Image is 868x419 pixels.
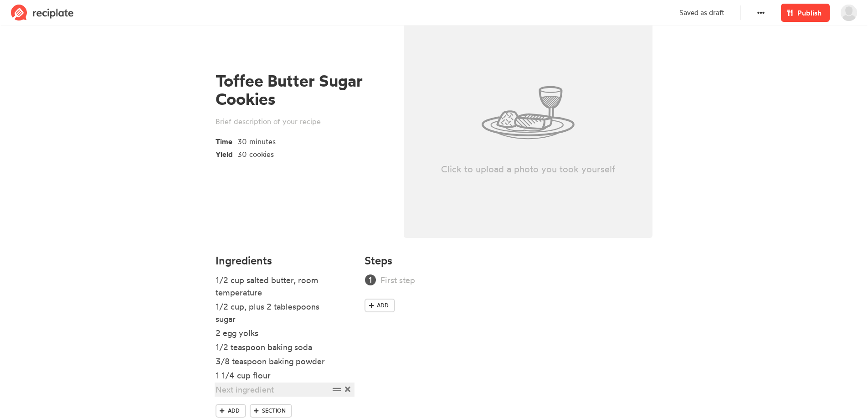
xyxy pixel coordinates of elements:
[377,301,389,310] span: Add
[216,369,329,382] div: 1 1/4 cup flour
[404,163,653,176] p: Click to upload a photo you took yourself
[216,147,237,160] span: Yield
[237,149,372,160] div: 30 cookies
[365,254,392,267] h4: Steps
[262,407,286,415] span: Section
[216,254,354,267] h4: Ingredients
[343,383,352,396] span: Delete item
[216,300,329,325] div: 1/2 cup, plus 2 tablespoons sugar
[237,136,372,147] div: 30 minutes
[797,7,822,18] span: Publish
[228,407,240,415] span: Add
[216,341,329,353] div: 1/2 teaspoon baking soda
[11,5,74,21] img: Reciplate
[216,134,237,147] span: Time
[330,383,343,396] span: Drag to reorder
[216,327,329,339] div: 2 egg yolks
[841,5,857,21] img: User's avatar
[216,355,329,367] div: 3/8 teaspoon baking powder
[216,72,386,109] div: Toffee Butter Sugar Cookies
[679,8,724,18] p: Saved as draft
[216,274,329,299] div: 1/2 cup salted butter, room temperature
